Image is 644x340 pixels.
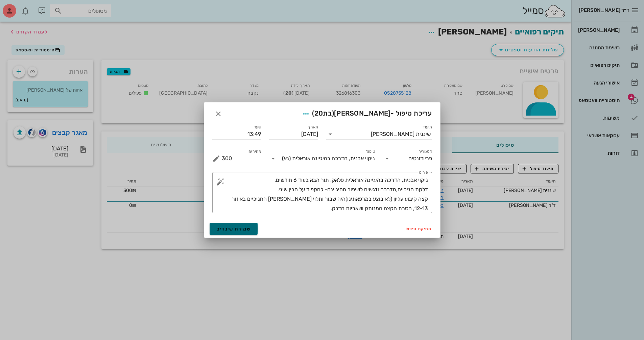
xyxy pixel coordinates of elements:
[282,155,291,162] span: (נא)
[371,131,431,137] div: שיננית [PERSON_NAME]
[418,149,432,154] label: קטגוריה
[216,226,251,232] span: שמירת שינויים
[406,226,432,231] span: מחיקת טיפול
[419,170,428,175] label: פירוט
[300,108,432,120] span: עריכת טיפול -
[248,149,261,154] label: מחיר ₪
[212,154,220,163] button: מחיר ₪ appended action
[254,125,261,130] label: שעה
[334,109,390,117] span: [PERSON_NAME]
[366,149,375,154] label: טיפול
[314,109,323,117] span: 20
[423,125,432,130] label: תיעוד
[312,109,334,117] span: (בת )
[326,129,432,140] div: תיעודשיננית [PERSON_NAME]
[307,125,318,130] label: תאריך
[210,223,258,235] button: שמירת שינויים
[403,224,435,234] button: מחיקת טיפול
[292,155,375,162] span: ניקוי אבנית, הדרכה בהיגיינה אוראלית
